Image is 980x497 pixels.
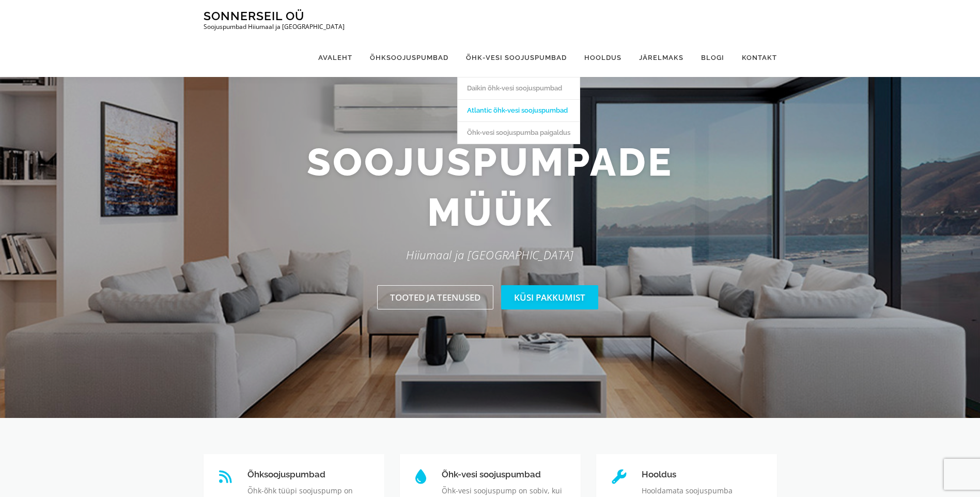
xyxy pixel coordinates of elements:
p: Hiiumaal ja [GEOGRAPHIC_DATA] [196,245,785,265]
h2: Soojuspumpade [196,137,785,238]
a: Tooted ja teenused [377,285,493,309]
a: Küsi pakkumist [501,285,598,309]
a: Sonnerseil OÜ [204,9,304,23]
p: Soojuspumbad Hiiumaal ja [GEOGRAPHIC_DATA] [204,23,345,30]
a: Õhksoojuspumbad [361,38,457,77]
a: Avaleht [309,38,361,77]
a: Järelmaks [630,38,692,77]
a: Õhk-vesi soojuspumba paigaldus [458,121,580,144]
a: Kontakt [733,38,777,77]
a: Õhk-vesi soojuspumbad [457,38,575,77]
a: Hooldus [575,38,630,77]
a: Daikin õhk-vesi soojuspumbad [458,77,580,99]
a: Blogi [692,38,733,77]
a: Atlantic õhk-vesi soojuspumbad [458,99,580,121]
span: müük [427,187,553,238]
